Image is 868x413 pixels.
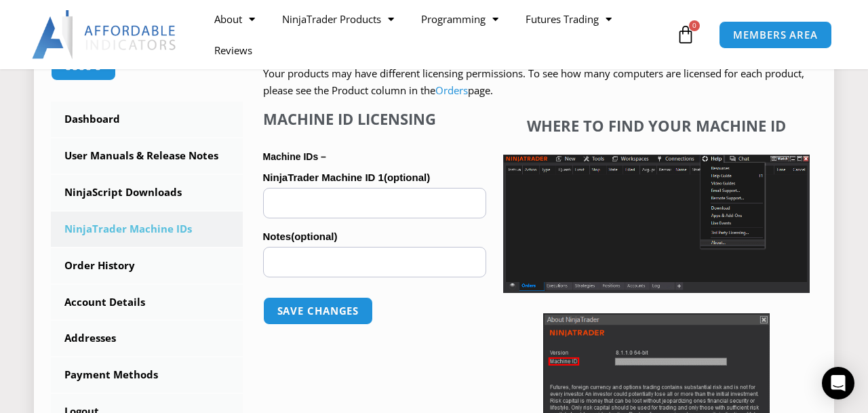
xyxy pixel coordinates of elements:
[408,3,512,35] a: Programming
[51,138,243,174] a: User Manuals & Release Notes
[32,10,178,59] img: LogoAI | Affordable Indicators – NinjaTrader
[503,155,810,293] img: Screenshot 2025-01-17 1155544 | Affordable Indicators – NinjaTrader
[435,83,468,97] a: Orders
[201,35,266,66] a: Reviews
[291,231,337,242] span: (optional)
[51,321,243,356] a: Addresses
[503,117,810,134] h4: Where to find your Machine ID
[719,21,832,49] a: MEMBERS AREA
[51,357,243,393] a: Payment Methods
[263,297,374,325] button: Save changes
[201,3,269,35] a: About
[733,30,818,40] span: MEMBERS AREA
[263,151,326,162] strong: Machine IDs –
[689,20,700,31] span: 0
[263,227,487,247] label: Notes
[822,367,854,399] div: Open Intercom Messenger
[384,172,430,183] span: (optional)
[51,285,243,320] a: Account Details
[656,15,715,54] a: 0
[201,3,673,66] nav: Menu
[51,175,243,210] a: NinjaScript Downloads
[263,168,487,188] label: NinjaTrader Machine ID 1
[263,110,487,127] h4: Machine ID Licensing
[51,248,243,283] a: Order History
[269,3,408,35] a: NinjaTrader Products
[512,3,625,35] a: Futures Trading
[51,212,243,247] a: NinjaTrader Machine IDs
[51,102,243,137] a: Dashboard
